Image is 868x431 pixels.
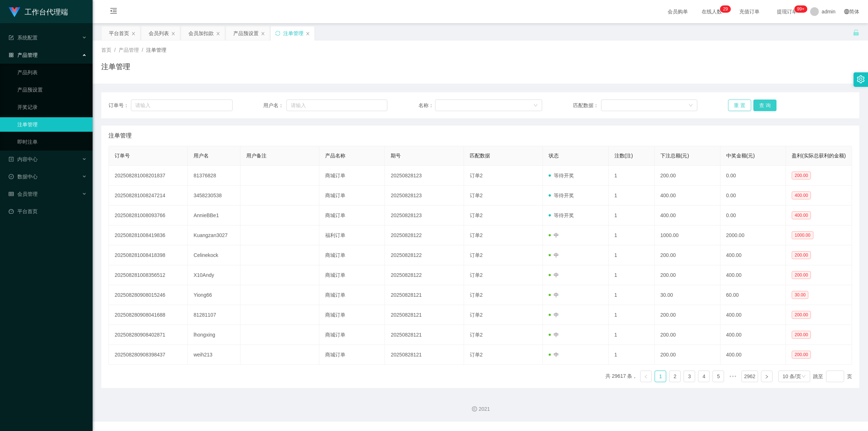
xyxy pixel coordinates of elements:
[325,153,345,159] span: 产品名称
[17,135,87,149] a: 即时注单
[753,100,776,111] button: 查 询
[609,186,655,206] td: 1
[246,153,267,159] span: 用户备注
[609,285,655,305] td: 1
[720,5,731,13] sup: 29
[655,285,720,305] td: 30.00
[385,245,464,265] td: 20250828122
[609,225,655,245] td: 1
[188,265,240,285] td: X10Andy
[385,225,464,245] td: 20250828122
[792,311,811,319] span: 200.00
[549,352,559,358] span: 中
[573,102,601,109] span: 匹配数据：
[549,153,559,159] span: 状态
[655,345,720,365] td: 200.00
[655,245,720,265] td: 200.00
[792,271,811,279] span: 200.00
[9,9,68,14] a: 工作台代理端
[319,345,385,365] td: 商城订单
[25,0,68,24] h1: 工作台代理端
[188,186,240,206] td: 3458230538
[385,345,464,365] td: 20250828121
[727,371,739,382] span: •••
[9,52,14,58] i: 图标: appstore-o
[720,345,786,365] td: 400.00
[470,173,483,178] span: 订单2
[761,371,773,382] li: 下一页
[857,75,865,83] i: 图标: setting
[119,47,139,53] span: 产品管理
[319,206,385,225] td: 商城订单
[765,375,769,379] i: 图标: right
[720,285,786,305] td: 60.00
[698,9,726,14] span: 在线人数
[109,245,188,265] td: 202508281008418398
[109,285,188,305] td: 202508280908015246
[741,371,758,382] li: 2962
[720,166,786,186] td: 0.00
[9,174,14,179] i: 图标: check-circle-o
[109,206,188,225] td: 202508281008093766
[385,305,464,325] td: 20250828121
[792,211,811,219] span: 400.00
[794,5,807,13] sup: 991
[261,31,265,36] i: 图标: close
[720,325,786,345] td: 400.00
[727,371,739,382] li: 向后 5 页
[470,252,483,258] span: 订单2
[712,371,724,382] li: 5
[216,31,220,36] i: 图标: close
[549,332,559,338] span: 中
[609,166,655,186] td: 1
[713,371,724,382] a: 5
[391,153,401,159] span: 期号
[114,47,116,53] span: /
[723,5,726,13] p: 2
[549,173,574,178] span: 等待开奖
[283,26,303,40] div: 注单管理
[720,245,786,265] td: 400.00
[470,232,483,238] span: 订单2
[655,371,666,382] li: 1
[605,371,638,382] li: 共 29617 条，
[9,174,38,179] span: 数据中心
[728,100,751,111] button: 重 置
[188,206,240,225] td: AnnieBBe1
[470,312,483,318] span: 订单2
[844,9,849,14] i: 图标: global
[101,0,126,24] i: 图标: menu-fold
[385,325,464,345] td: 20250828121
[109,102,131,109] span: 订单号：
[188,345,240,365] td: weih213
[109,166,188,186] td: 202508281008201837
[609,265,655,285] td: 1
[385,265,464,285] td: 20250828122
[655,371,666,382] a: 1
[109,131,132,140] span: 注单管理
[188,225,240,245] td: Kuangzan3027
[640,371,652,382] li: 上一页
[319,325,385,345] td: 商城订单
[472,406,477,411] i: 图标: copyright
[470,332,483,338] span: 订单2
[684,371,695,382] li: 3
[188,305,240,325] td: 81281107
[655,325,720,345] td: 200.00
[109,225,188,245] td: 202508281008419836
[655,186,720,206] td: 400.00
[131,31,136,36] i: 图标: close
[689,103,693,108] i: 图标: down
[319,225,385,245] td: 福利订单
[9,191,14,197] i: 图标: table
[609,206,655,225] td: 1
[773,9,801,14] span: 提现订单
[9,35,14,40] i: 图标: form
[275,31,280,36] i: 图标: sync
[655,265,720,285] td: 200.00
[783,371,801,382] div: 10 条/页
[655,305,720,325] td: 200.00
[533,103,538,108] i: 图标: down
[319,166,385,186] td: 商城订单
[109,305,188,325] td: 202508280908041688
